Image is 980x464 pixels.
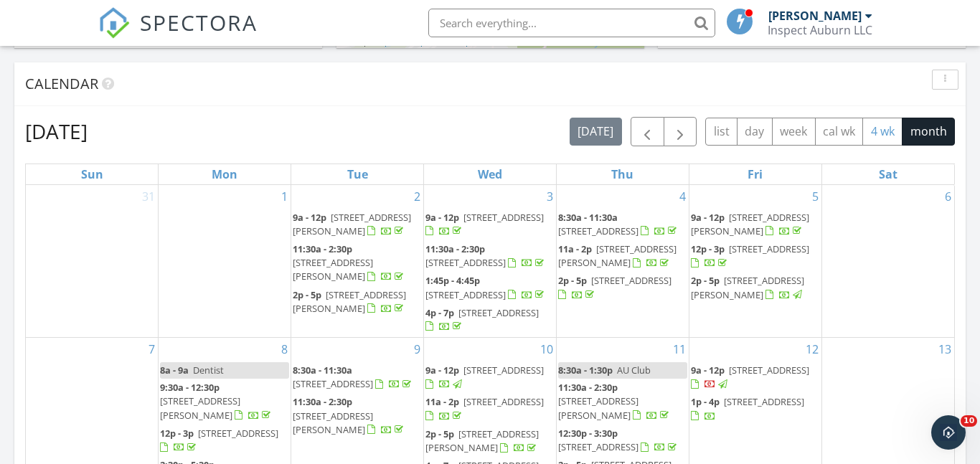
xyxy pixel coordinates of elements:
span: [STREET_ADDRESS] [724,395,804,408]
a: 9:30a - 12:30p [STREET_ADDRESS][PERSON_NAME] [160,381,273,421]
td: Go to September 4, 2025 [556,185,689,338]
a: 11a - 2p [STREET_ADDRESS] [425,395,544,422]
div: [PERSON_NAME] [768,9,862,23]
td: Go to September 5, 2025 [689,185,821,338]
span: 9a - 12p [293,211,326,224]
a: 2p - 5p [STREET_ADDRESS][PERSON_NAME] [425,426,555,457]
a: 12:30p - 3:30p [STREET_ADDRESS] [558,425,687,456]
span: 9a - 12p [691,364,725,377]
a: 11:30a - 2:30p [STREET_ADDRESS][PERSON_NAME] [293,241,422,286]
td: Go to September 2, 2025 [291,185,424,338]
span: AU Club [617,364,651,377]
a: 9a - 12p [STREET_ADDRESS] [425,364,544,390]
span: [STREET_ADDRESS] [558,440,639,453]
span: 9a - 12p [425,211,459,224]
a: 8:30a - 11:30a [STREET_ADDRESS] [293,362,422,393]
a: Go to September 10, 2025 [537,338,556,361]
span: 8:30a - 11:30a [558,211,618,224]
a: Go to September 7, 2025 [146,338,158,361]
button: list [705,118,738,146]
a: Thursday [608,164,636,184]
a: 1p - 4p [STREET_ADDRESS] [691,394,820,425]
span: [STREET_ADDRESS][PERSON_NAME] [558,394,639,421]
a: 4p - 7p [STREET_ADDRESS] [425,305,555,336]
span: 12p - 3p [160,427,194,440]
button: week [772,118,816,146]
a: 11:30a - 2:30p [STREET_ADDRESS] [425,242,547,269]
a: 9a - 12p [STREET_ADDRESS] [691,364,809,390]
span: [STREET_ADDRESS] [425,288,506,301]
span: 1:45p - 4:45p [425,274,480,287]
td: Go to September 1, 2025 [159,185,291,338]
a: 2p - 5p [STREET_ADDRESS][PERSON_NAME] [293,287,422,318]
span: [STREET_ADDRESS] [558,224,639,237]
a: 2p - 5p [STREET_ADDRESS] [558,273,687,303]
span: [STREET_ADDRESS][PERSON_NAME] [160,394,240,421]
a: 11a - 2p [STREET_ADDRESS] [425,394,555,425]
a: 12:30p - 3:30p [STREET_ADDRESS] [558,427,679,453]
h2: [DATE] [25,117,88,146]
a: © OpenStreetMap contributors [407,38,514,47]
span: [STREET_ADDRESS] [425,256,506,269]
a: Go to September 8, 2025 [278,338,291,361]
a: 9a - 12p [STREET_ADDRESS][PERSON_NAME] [293,209,422,240]
a: 11a - 2p [STREET_ADDRESS][PERSON_NAME] [558,241,687,272]
a: 9a - 12p [STREET_ADDRESS] [425,211,544,237]
span: [STREET_ADDRESS][PERSON_NAME] [425,427,539,454]
a: 8:30a - 11:30a [STREET_ADDRESS] [293,364,414,390]
a: Friday [745,164,765,184]
button: month [902,118,955,146]
button: Next month [664,117,697,146]
span: SPECTORA [140,7,258,37]
a: 11:30a - 2:30p [STREET_ADDRESS][PERSON_NAME] [293,394,422,439]
a: 2p - 5p [STREET_ADDRESS][PERSON_NAME] [691,274,804,300]
a: Go to September 2, 2025 [411,185,423,208]
a: 1p - 4p [STREET_ADDRESS] [691,395,804,422]
a: 8:30a - 11:30a [STREET_ADDRESS] [558,211,679,237]
span: 11:30a - 2:30p [558,381,618,394]
a: 12p - 3p [STREET_ADDRESS] [160,427,278,453]
span: 8:30a - 1:30p [558,364,613,377]
span: [STREET_ADDRESS][PERSON_NAME] [293,409,373,436]
span: 1p - 4p [691,395,720,408]
a: Go to September 1, 2025 [278,185,291,208]
span: [STREET_ADDRESS][PERSON_NAME] [691,211,809,237]
button: day [737,118,773,146]
span: [STREET_ADDRESS][PERSON_NAME] [293,288,406,315]
span: [STREET_ADDRESS] [729,364,809,377]
span: [STREET_ADDRESS][PERSON_NAME] [293,211,411,237]
span: [STREET_ADDRESS] [198,427,278,440]
a: 12p - 3p [STREET_ADDRESS] [691,242,809,269]
a: 11a - 2p [STREET_ADDRESS][PERSON_NAME] [558,242,677,269]
span: [STREET_ADDRESS][PERSON_NAME] [293,256,373,283]
a: 12p - 3p [STREET_ADDRESS] [160,425,289,456]
span: 9a - 12p [691,211,725,224]
span: 2p - 5p [558,274,587,287]
a: 11:30a - 2:30p [STREET_ADDRESS][PERSON_NAME] [558,379,687,425]
a: Wednesday [475,164,505,184]
iframe: Intercom live chat [931,415,966,450]
span: [STREET_ADDRESS] [463,395,544,408]
span: [STREET_ADDRESS] [463,211,544,224]
a: 11:30a - 2:30p [STREET_ADDRESS] [425,241,555,272]
a: Go to September 12, 2025 [803,338,821,361]
a: 2p - 5p [STREET_ADDRESS][PERSON_NAME] [691,273,820,303]
a: Go to September 4, 2025 [677,185,689,208]
span: 12:30p - 3:30p [558,427,618,440]
a: 9a - 12p [STREET_ADDRESS] [425,209,555,240]
a: Monday [209,164,240,184]
a: 9a - 12p [STREET_ADDRESS] [425,362,555,393]
a: 12p - 3p [STREET_ADDRESS] [691,241,820,272]
span: 9:30a - 12:30p [160,381,220,394]
a: 2p - 5p [STREET_ADDRESS][PERSON_NAME] [425,427,539,454]
a: 1:45p - 4:45p [STREET_ADDRESS] [425,274,547,300]
a: 2p - 5p [STREET_ADDRESS] [558,274,672,300]
span: 11:30a - 2:30p [293,242,352,255]
span: Calendar [25,74,98,93]
a: 11:30a - 2:30p [STREET_ADDRESS][PERSON_NAME] [293,242,406,283]
span: [STREET_ADDRESS] [729,242,809,255]
a: Go to September 11, 2025 [670,338,689,361]
span: [STREET_ADDRESS][PERSON_NAME] [558,242,677,269]
span: 8a - 9a [160,364,189,377]
a: Saturday [876,164,900,184]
